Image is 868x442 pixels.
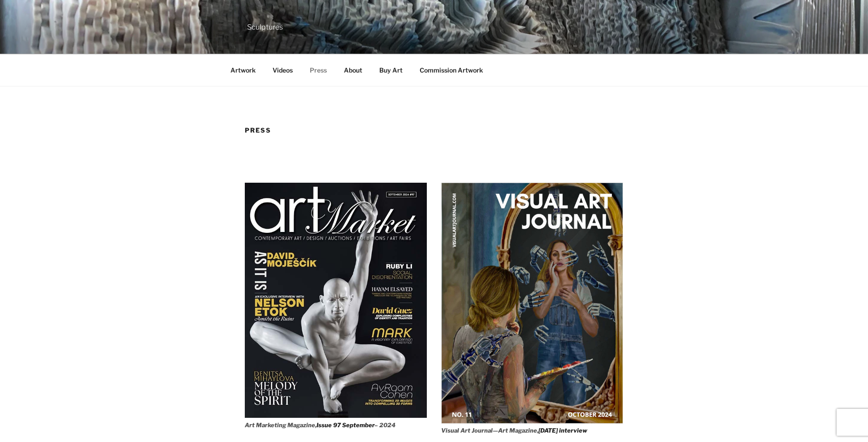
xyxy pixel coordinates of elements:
a: Issue 97 September [317,421,374,429]
a: Videos [265,59,300,81]
a: Press [302,59,334,81]
strong: Visual Art Journal—Art Magazine, [441,427,587,434]
a: [DATE] interview [538,427,587,434]
nav: Top Menu [222,59,646,81]
a: Commission Artwork [412,59,490,81]
a: Artwork [222,59,263,81]
a: Buy Art [371,59,410,81]
strong: Art Marketing Magazine, – 2024 [245,421,395,429]
p: Sculptures [247,22,283,33]
h1: Press [245,126,623,135]
a: About [336,59,370,81]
